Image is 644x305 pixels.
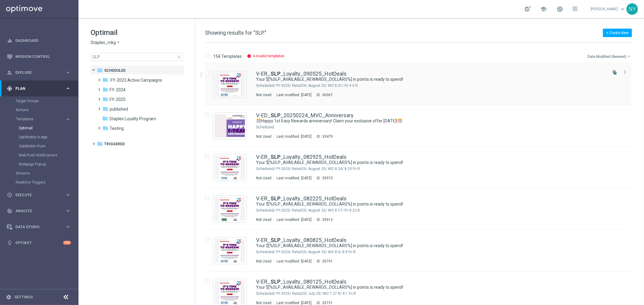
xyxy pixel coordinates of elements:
div: Webpage Pop-up [19,160,78,169]
div: Your $[%SLP_AVAILABLE_REWARDS_DOLLARS%] in points is ready to spend! [256,285,606,290]
div: Analyze [7,208,65,214]
i: gps_fixed [7,86,12,91]
i: folder [102,96,108,102]
a: Settings [14,295,33,299]
div: Optimail [19,124,78,133]
p: 154 Templates [213,54,242,59]
i: folder [102,77,108,83]
div: Last modified: [DATE] [274,259,314,264]
i: track_changes [7,208,12,214]
h1: Optimail [91,28,183,37]
a: Your $[%SLP_AVAILABLE_REWARDS_DOLLARS%] in points is ready to spend! [256,160,592,165]
i: keyboard_arrow_right [65,116,71,122]
div: Scheduled/FY-2025/Retail25/July 25/WO 7.27 R/8.1 Fri R [276,291,606,296]
span: Execute [15,193,65,197]
b: SLP [271,278,280,285]
img: 36067.jpeg [215,73,245,96]
div: Execute [7,192,65,198]
img: 35791.jpeg [215,239,245,263]
span: Data Studio [15,225,65,229]
a: Webpage Pop-up [19,162,63,167]
div: Press SPACE to select this row. [199,188,643,230]
b: SLP [271,195,280,202]
span: Triggered [104,141,125,147]
img: 35913.jpeg [215,197,245,221]
button: Mission Control [7,54,71,59]
div: ID: [314,217,333,222]
div: Last modified: [DATE] [274,176,314,181]
div: Scheduled/ [256,166,275,171]
button: Templates keyboard_arrow_right [16,117,71,121]
i: lightbulb [7,240,12,246]
span: Showing results for "SLP" [205,30,266,36]
a: Web Push Notifications [19,153,63,158]
i: settings [6,294,11,300]
div: Not Used [256,176,271,181]
div: Your $[%SLP_AVAILABLE_REWARDS_DOLLARS%] in points is ready to spend! [256,243,606,249]
span: Templates [16,117,59,121]
a: V-ER_SLP_Loyalty_080825_HotDeals [256,237,347,243]
button: equalizer Dashboard [7,38,71,43]
div: Last modified: [DATE] [274,134,314,139]
div: Scheduled [256,125,274,130]
button: person_search Explore keyboard_arrow_right [7,70,71,75]
i: keyboard_arrow_right [65,86,71,91]
div: Target Groups [16,96,78,105]
span: Staples_mkg [91,40,116,46]
button: + Create New [603,29,632,37]
div: 36067 [322,93,333,97]
i: equalizer [7,38,12,43]
div: Templates [16,117,65,121]
img: 35973.jpeg [215,156,245,179]
a: Optibot [15,235,63,251]
a: Target Groups [16,99,63,103]
span: FY-2024 [110,87,126,93]
a: V-ED_SLP_20250224_MVC_Anniversary [256,113,354,118]
span: Testing [110,126,124,131]
a: V-ER_SLP_Loyalty_082925_HotDeals [256,154,347,160]
div: Realtime Triggers [16,178,78,187]
a: V-ER_SLP_Loyalty_082225_HotDeals [256,196,347,201]
span: published [110,106,128,112]
i: play_circle_outline [7,192,12,198]
span: .FY-2023 Active Campaigns [110,77,162,83]
a: Dashboard [15,33,71,49]
a: Realtime Triggers [16,180,63,185]
button: more_vert [622,68,628,76]
button: Staples_mkg arrow_drop_down [91,40,121,46]
div: Plan [7,86,65,91]
a: Actions [16,108,63,112]
div: 33479 [322,134,333,139]
i: keyboard_arrow_right [65,224,71,230]
div: +10 [63,241,71,245]
div: Scheduled/FY-2025/Retail25/August 25/WO 8.17/Fri 8.22 R [276,208,606,213]
p: 4 invalid templates [253,54,284,58]
button: lightbulb Optibot +10 [7,241,71,245]
i: file_copy [612,70,617,75]
button: file_copy [611,68,619,76]
i: folder [102,115,108,121]
span: Explore [15,71,65,74]
a: Mission Control [15,49,71,64]
i: keyboard_arrow_right [65,192,71,198]
span: Plan [15,87,65,90]
span: school [540,6,547,12]
button: play_circle_outline Execute keyboard_arrow_right [7,193,71,197]
span: Staples Loyalty Program [109,116,156,121]
div: Dashboard [7,33,71,49]
i: keyboard_arrow_right [65,70,71,75]
div: track_changes Analyze keyboard_arrow_right [7,209,71,213]
div: Scheduled/FY-2025/Retail25/August 25/WO 8.31/Fri 9.5 R [276,83,606,88]
a: Streams [16,171,63,176]
i: folder [102,106,108,112]
span: Analyze [15,209,65,213]
div: Mission Control [7,49,71,64]
div: Press SPACE to select this row. [199,147,643,188]
button: Data Studio keyboard_arrow_right [7,225,71,229]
